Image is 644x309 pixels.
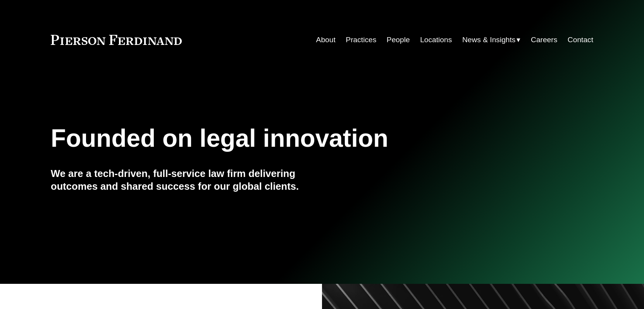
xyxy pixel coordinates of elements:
a: folder dropdown [462,33,521,47]
a: Practices [346,33,376,47]
a: People [387,33,410,47]
span: News & Insights [462,33,516,47]
a: Careers [531,33,557,47]
h4: We are a tech-driven, full-service law firm delivering outcomes and shared success for our global... [51,167,322,192]
h1: Founded on legal innovation [51,124,503,153]
a: About [316,33,336,47]
a: Contact [568,33,593,47]
a: Locations [420,33,452,47]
